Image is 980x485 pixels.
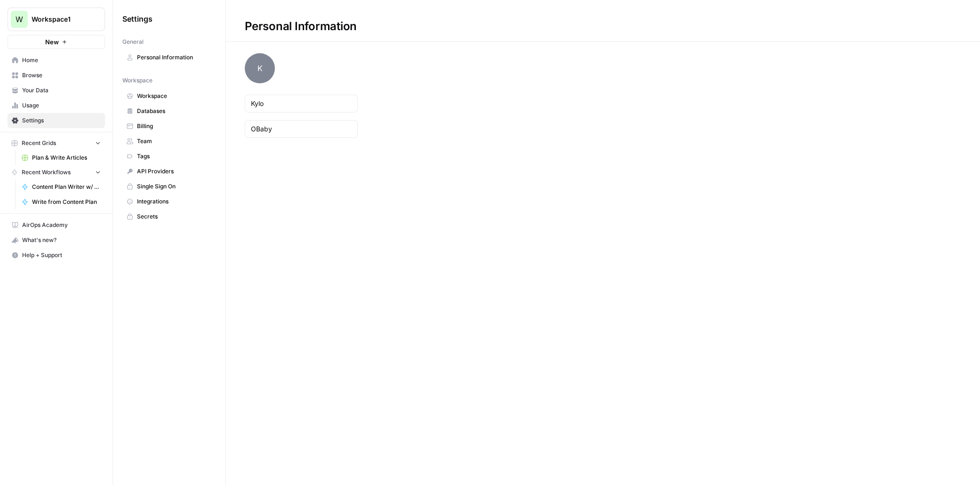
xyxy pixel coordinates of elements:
button: Recent Grids [8,136,105,150]
span: Team [137,137,212,145]
span: Workspace [122,76,153,85]
span: Recent Workflows [22,168,71,177]
a: Team [122,134,216,149]
span: Recent Grids [22,139,56,147]
span: Help + Support [22,251,101,259]
a: Single Sign On [122,179,216,194]
span: Integrations [137,197,212,206]
span: Browse [22,71,101,80]
a: Usage [8,98,105,113]
span: Billing [137,122,212,130]
span: Settings [122,13,153,24]
span: W [16,14,23,25]
span: Secrets [137,212,212,221]
a: Personal Information [122,50,216,65]
a: Write from Content Plan [17,194,105,210]
span: Workspace [137,92,212,100]
span: Home [22,56,101,65]
a: Billing [122,119,216,134]
span: Workspace1 [32,15,88,24]
a: Workspace [122,89,216,104]
a: API Providers [122,164,216,179]
span: Usage [22,101,101,110]
span: Write from Content Plan [32,198,101,206]
a: Integrations [122,194,216,209]
span: New [45,37,59,47]
span: AirOps Academy [22,221,101,229]
a: Content Plan Writer w/ Visual Suggestions [17,179,105,194]
span: Settings [22,116,101,125]
div: What's new? [8,233,104,247]
span: Databases [137,107,212,115]
button: New [8,35,105,49]
span: Personal Information [137,53,212,62]
span: K [245,53,275,83]
span: Single Sign On [137,182,212,191]
button: Workspace: Workspace1 [8,8,105,31]
a: Your Data [8,83,105,98]
div: Personal Information [226,19,376,34]
a: Home [8,53,105,68]
a: Secrets [122,209,216,224]
span: API Providers [137,167,212,176]
button: Recent Workflows [8,165,105,179]
span: Content Plan Writer w/ Visual Suggestions [32,183,101,191]
a: Plan & Write Articles [17,150,105,165]
span: Your Data [22,86,101,95]
a: Settings [8,113,105,128]
span: Tags [137,152,212,161]
a: Browse [8,68,105,83]
a: Databases [122,104,216,119]
span: General [122,38,144,46]
button: Help + Support [8,248,105,263]
a: AirOps Academy [8,218,105,233]
button: What's new? [8,233,105,248]
a: Tags [122,149,216,164]
span: Plan & Write Articles [32,154,101,162]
